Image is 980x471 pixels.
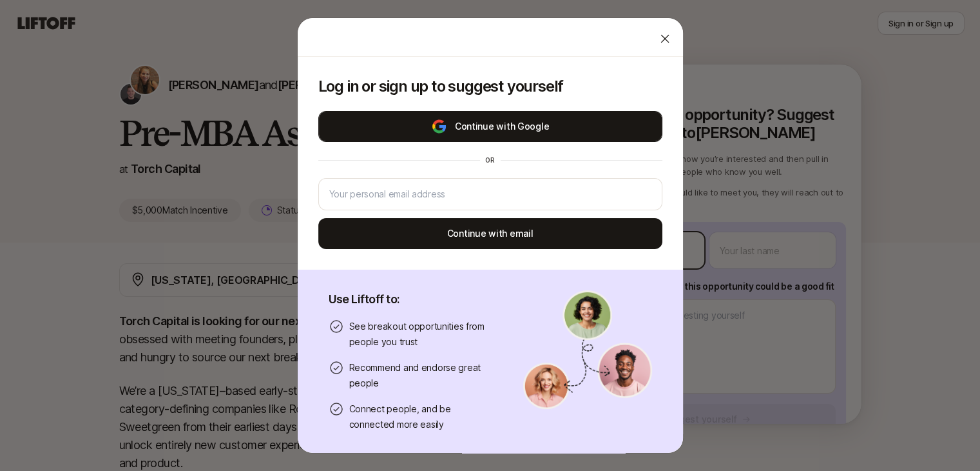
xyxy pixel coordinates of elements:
button: Continue with Google [318,111,662,142]
p: Log in or sign up to suggest yourself [318,77,662,95]
p: Recommend and endorse great people [349,360,492,391]
p: Connect people, and be connected more easily [349,401,492,432]
div: or [480,155,501,165]
img: google-logo [431,119,447,134]
button: Continue with email [318,218,662,249]
input: Your personal email address [329,186,651,202]
img: signup-banner [523,290,652,409]
p: See breakout opportunities from people you trust [349,319,492,350]
p: Use Liftoff to: [329,290,492,308]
